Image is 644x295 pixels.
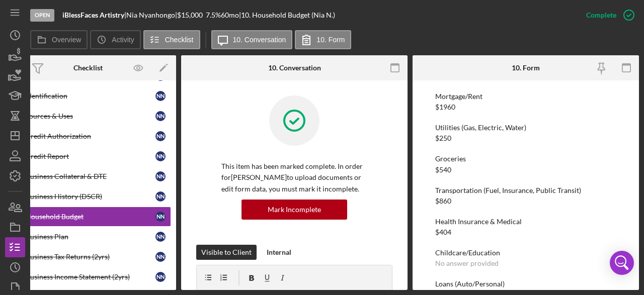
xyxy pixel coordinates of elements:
[435,197,451,205] div: $860
[26,132,155,140] div: Credit Authorization
[5,126,171,146] a: Credit AuthorizationNN
[177,11,203,19] span: $15,000
[242,200,347,220] button: Mark Incomplete
[26,253,155,261] div: Business Tax Returns (2yrs)
[155,111,166,121] div: N N
[196,245,257,260] button: Visible to Client
[126,11,177,19] div: Nia Nyanhongo |
[268,200,321,220] div: Mark Incomplete
[26,233,155,241] div: Business Plan
[512,64,540,72] div: 10. Form
[26,172,155,180] div: Business Collateral & DTE
[155,252,166,262] div: N N
[211,30,293,49] button: 10. Conversation
[221,11,239,19] div: 60 mo
[435,259,499,267] div: No answer provided
[165,36,194,44] label: Checklist
[26,213,155,221] div: Household Budget
[5,166,171,186] a: Business Collateral & DTENN
[435,186,616,194] div: Transportation (Fuel, Insurance, Public Transit)
[112,36,134,44] label: Activity
[610,251,634,275] div: Open Intercom Messenger
[5,207,171,227] a: Household BudgetNN
[5,86,171,106] a: IdentificationNN
[155,212,166,222] div: N N
[435,218,616,226] div: Health Insurance & Medical
[435,92,616,101] div: Mortgage/Rent
[239,11,335,19] div: | 10. Household Budget (Nia N.)
[268,64,321,72] div: 10. Conversation
[143,30,200,49] button: Checklist
[435,124,616,132] div: Utilities (Gas, Electric, Water)
[435,280,616,288] div: Loans (Auto/Personal)
[26,273,155,281] div: Business Income Statement (2yrs)
[5,267,171,287] a: Business Income Statement (2yrs)NN
[201,245,252,260] div: Visible to Client
[435,134,451,142] div: $250
[206,11,221,19] div: 7.5 %
[62,11,124,19] b: iBlessFaces Artistry
[30,30,88,49] button: Overview
[155,191,166,202] div: N N
[586,5,616,25] div: Complete
[295,30,351,49] button: 10. Form
[26,92,155,100] div: Identification
[5,146,171,166] a: Credit ReportNN
[221,161,367,194] p: This item has been marked complete. In order for [PERSON_NAME] to upload documents or edit form d...
[155,131,166,141] div: N N
[26,152,155,160] div: Credit Report
[26,112,155,120] div: Sources & Uses
[62,11,126,19] div: |
[435,155,616,163] div: Groceries
[233,36,286,44] label: 10. Conversation
[155,91,166,101] div: N N
[30,9,54,22] div: Open
[73,64,103,72] div: Checklist
[435,249,616,257] div: Childcare/Education
[155,232,166,242] div: N N
[435,166,451,174] div: $540
[576,5,639,25] button: Complete
[5,186,171,207] a: Business History (DSCR)NN
[155,151,166,161] div: N N
[316,36,345,44] label: 10. Form
[262,245,296,260] button: Internal
[26,192,155,201] div: Business History (DSCR)
[155,171,166,181] div: N N
[435,228,451,236] div: $404
[5,106,171,126] a: Sources & UsesNN
[155,272,166,282] div: N N
[5,227,171,247] a: Business PlanNN
[435,103,455,111] div: $1960
[5,247,171,267] a: Business Tax Returns (2yrs)NN
[90,30,140,49] button: Activity
[267,245,291,260] div: Internal
[52,36,81,44] label: Overview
